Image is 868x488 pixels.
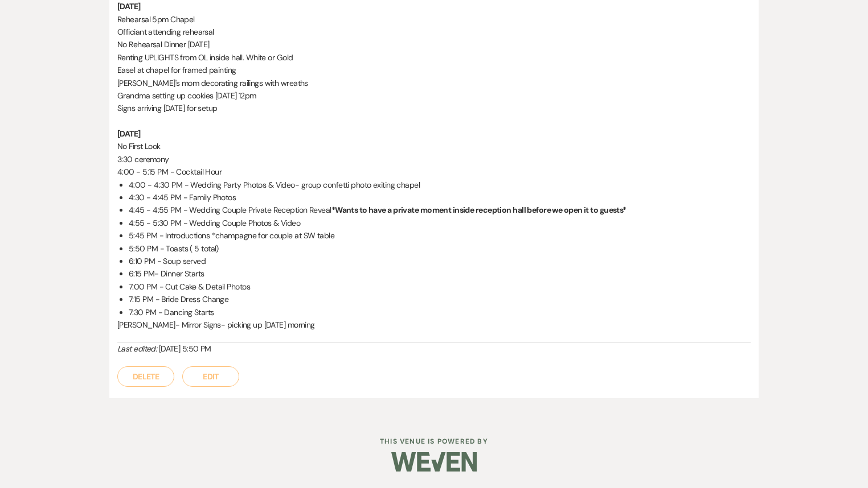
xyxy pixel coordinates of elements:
strong: [DATE] [117,129,141,139]
li: 6:15 PM- Dinner Starts [129,267,751,280]
p: Rehearsal 5pm Chapel [117,13,751,26]
div: [DATE] 5:50 PM [117,343,751,355]
p: Officiant attending rehearsal [117,26,751,38]
p: Signs arriving [DATE] for setup [117,102,751,114]
strong: [DATE] [117,1,141,11]
p: No Rehearsal Dinner [DATE] [117,38,751,51]
p: [PERSON_NAME]'s mom decorating railings with wreaths [117,77,751,89]
li: 5:45 PM - Introductions *champagne for couple at SW table [129,229,751,242]
p: 3:30 ceremony [117,153,751,166]
li: 7:00 PM - Cut Cake & Detail Photos [129,280,751,293]
li: 4:45 - 4:55 PM - Wedding Couple Private Reception Reveal [129,204,751,216]
img: Weven Logo [391,442,477,482]
strong: *Wants to have a private moment inside reception hall before we open it to guests* [331,205,627,215]
li: 6:10 PM - Soup served [129,255,751,267]
p: Grandma setting up cookies [DATE] 12pm [117,89,751,102]
button: Edit [182,366,239,387]
li: 7:15 PM - Bride Dress Change [129,293,751,305]
button: Delete [117,366,174,387]
p: Renting UPLIGHTS from OL inside hall. White or Gold [117,51,751,64]
li: 4:55 - 5:30 PM - Wedding Couple Photos & Video [129,217,751,229]
li: 7:30 PM - Dancing Starts [129,306,751,319]
p: [PERSON_NAME]- Mirror Signs- picking up [DATE] morning [117,319,751,331]
i: Last edited: [117,344,157,354]
p: Easel at chapel for framed painting [117,64,751,76]
p: No First Look [117,140,751,152]
li: 4:30 - 4:45 PM - Family Photos [129,191,751,204]
li: 5:50 PM - Toasts ( 5 total) [129,242,751,255]
p: 4:00 - 5:15 PM - Cocktail Hour [117,166,751,178]
li: 4:00 - 4:30 PM - Wedding Party Photos & Video- group confetti photo exiting chapel [129,179,751,191]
